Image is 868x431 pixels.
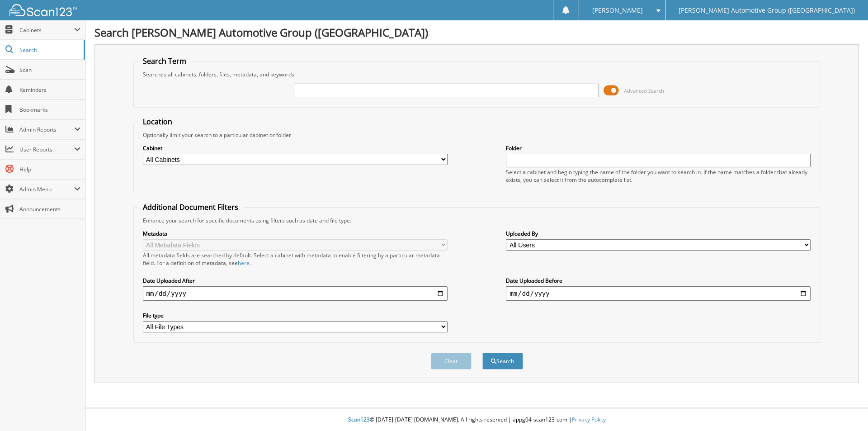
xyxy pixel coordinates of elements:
span: Admin Reports [19,126,74,133]
label: File type [143,312,448,319]
label: Date Uploaded Before [506,277,811,284]
h1: Search [PERSON_NAME] Automotive Group ([GEOGRAPHIC_DATA]) [94,25,859,40]
span: Search [19,46,79,54]
span: [PERSON_NAME] Automotive Group ([GEOGRAPHIC_DATA]) [679,8,855,13]
span: User Reports [19,146,74,153]
div: Enhance your search for specific documents using filters such as date and file type. [138,217,816,224]
span: Admin Menu [19,185,74,193]
div: Searches all cabinets, folders, files, metadata, and keywords [138,71,816,78]
button: Search [482,353,523,369]
img: scan123-logo-white.svg [9,4,77,16]
legend: Search Term [138,56,191,66]
span: Reminders [19,86,80,94]
span: Scan [19,66,80,74]
span: Announcements [19,205,80,213]
div: © [DATE]-[DATE] [DOMAIN_NAME]. All rights reserved | appg04-scan123-com | [85,409,868,431]
div: Select a cabinet and begin typing the name of the folder you want to search in. If the name match... [506,168,811,184]
div: All metadata fields are searched by default. Select a cabinet with metadata to enable filtering b... [143,251,448,267]
a: Privacy Policy [572,416,606,423]
div: Optionally limit your search to a particular cabinet or folder [138,131,816,139]
span: Scan123 [348,416,370,423]
input: start [143,286,448,301]
span: Help [19,166,80,173]
span: Cabinets [19,26,74,34]
label: Metadata [143,230,448,237]
button: Clear [431,353,472,369]
span: Bookmarks [19,106,80,114]
label: Folder [506,144,811,152]
legend: Location [138,117,177,127]
input: end [506,286,811,301]
label: Cabinet [143,144,448,152]
label: Date Uploaded After [143,277,448,284]
label: Uploaded By [506,230,811,237]
span: Advanced Search [624,87,664,94]
span: [PERSON_NAME] [592,8,643,13]
legend: Additional Document Filters [138,202,243,212]
a: here [238,259,250,267]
